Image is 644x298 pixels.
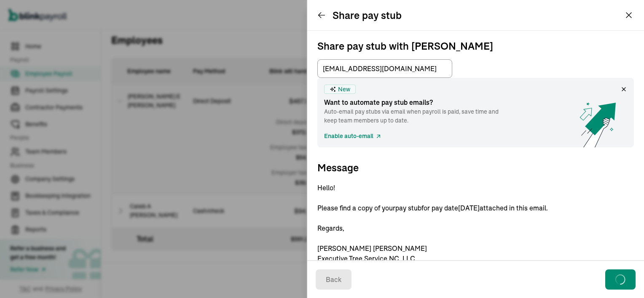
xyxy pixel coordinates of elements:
h3: Share pay stub with [PERSON_NAME] [317,39,634,53]
span: Want to automate pay stub emails? [324,97,511,107]
img: loader [613,272,627,286]
span: Auto-email pay stubs via email when payroll is paid, save time and keep team members up to date. [324,107,511,125]
h3: Share pay stub [333,8,402,22]
h3: Message [317,161,634,174]
a: Enable auto-email [324,132,382,141]
span: New [338,85,350,94]
p: Hello! Please find a copy of your pay stub for pay date [DATE] attached in this email. Regards, [... [317,183,634,263]
button: Back [316,269,352,290]
input: TextInput [317,59,452,78]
